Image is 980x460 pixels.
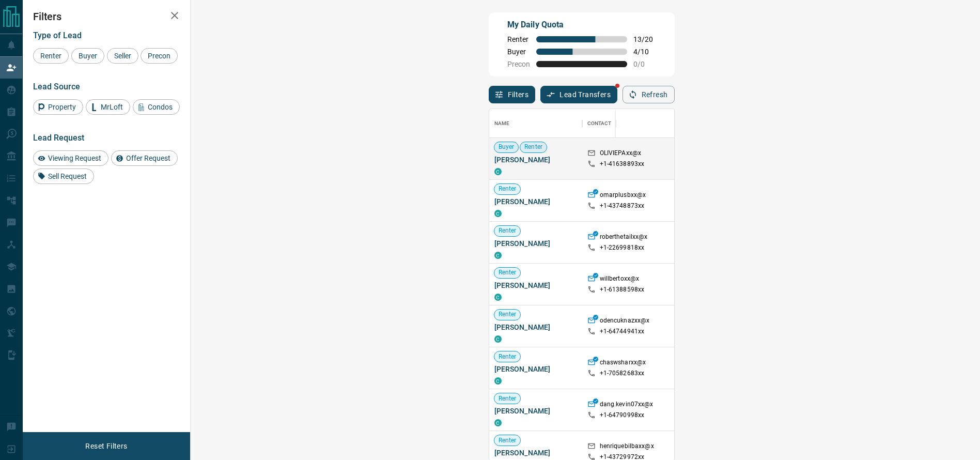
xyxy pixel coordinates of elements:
[600,202,645,210] p: +1- 43748873xx
[494,226,521,235] span: Renter
[33,150,108,166] div: Viewing Request
[494,252,502,259] div: condos.ca
[494,294,502,301] div: condos.ca
[633,48,656,56] span: 4 / 10
[494,364,577,374] span: [PERSON_NAME]
[494,335,502,343] div: condos.ca
[520,143,547,151] span: Renter
[494,436,521,445] span: Renter
[494,155,577,165] span: [PERSON_NAME]
[33,48,69,64] div: Renter
[122,154,174,162] span: Offer Request
[71,48,104,64] div: Buyer
[494,352,521,361] span: Renter
[144,52,174,60] span: Precon
[141,48,178,64] div: Precon
[633,60,656,68] span: 0 / 0
[494,143,519,151] span: Buyer
[494,109,510,138] div: Name
[600,243,645,252] p: +1- 22699818xx
[600,316,650,327] p: odencuknazxx@x
[111,150,178,166] div: Offer Request
[75,52,101,60] span: Buyer
[494,238,577,249] span: [PERSON_NAME]
[107,48,138,64] div: Seller
[587,109,612,138] div: Contact
[97,103,127,111] span: MrLoft
[494,322,577,332] span: [PERSON_NAME]
[86,99,130,115] div: MrLoft
[600,358,646,369] p: chaswsharxx@x
[540,86,617,103] button: Lead Transfers
[600,160,645,168] p: +1- 41638893xx
[623,86,675,103] button: Refresh
[494,448,577,458] span: [PERSON_NAME]
[37,52,65,60] span: Renter
[33,168,94,184] div: Sell Request
[44,172,90,180] span: Sell Request
[494,419,502,426] div: condos.ca
[600,442,654,453] p: henriquebilbaxx@x
[600,369,645,378] p: +1- 70582683xx
[600,327,645,336] p: +1- 64744941xx
[494,268,521,277] span: Renter
[507,48,530,56] span: Buyer
[111,52,135,60] span: Seller
[600,285,645,294] p: +1- 61388598xx
[600,233,648,243] p: roberthetailxx@x
[494,394,521,403] span: Renter
[33,82,80,91] span: Lead Source
[494,377,502,385] div: condos.ca
[494,210,502,217] div: condos.ca
[600,274,640,285] p: willbertoxx@x
[494,280,577,290] span: [PERSON_NAME]
[489,109,582,138] div: Name
[489,86,536,103] button: Filters
[494,196,577,207] span: [PERSON_NAME]
[507,19,656,31] p: My Daily Quota
[33,10,180,23] h2: Filters
[507,60,530,68] span: Precon
[600,191,646,202] p: omarplusbxx@x
[79,437,134,455] button: Reset Filters
[633,35,656,43] span: 13 / 20
[44,103,80,111] span: Property
[494,406,577,416] span: [PERSON_NAME]
[33,30,82,40] span: Type of Lead
[494,168,502,175] div: condos.ca
[133,99,180,115] div: Condos
[44,154,105,162] span: Viewing Request
[507,35,530,43] span: Renter
[144,103,176,111] span: Condos
[494,185,521,193] span: Renter
[600,411,645,420] p: +1- 64790998xx
[494,310,521,319] span: Renter
[600,400,654,411] p: dang.kevin07xx@x
[600,149,642,160] p: OLIVIEPAxx@x
[33,133,84,143] span: Lead Request
[33,99,83,115] div: Property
